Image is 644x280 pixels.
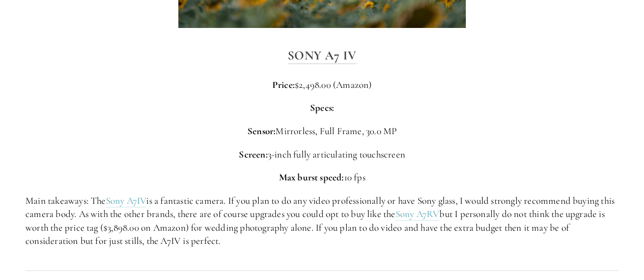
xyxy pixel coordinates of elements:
p: Mirrorless, Full Frame, 30.0 MP [25,125,619,138]
strong: Sony A7 IV [288,48,357,63]
strong: Screen: [239,148,267,160]
p: Main takeaways: The is a fantastic camera. If you plan to do any video professionally or have Son... [25,194,619,248]
p: 3-inch fully articulating touchscreen [25,148,619,162]
strong: Max burst speed: [278,171,344,183]
a: Sony A7 IV [288,48,357,64]
p: 10 fps [25,171,619,184]
strong: Price: [272,79,295,90]
a: Sony A7IV [106,195,147,207]
p: $2,498.00 (Amazon) [25,78,619,92]
strong: Specs: [310,102,334,113]
strong: Sensor: [247,125,275,137]
a: Sony A7RV [395,208,439,221]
